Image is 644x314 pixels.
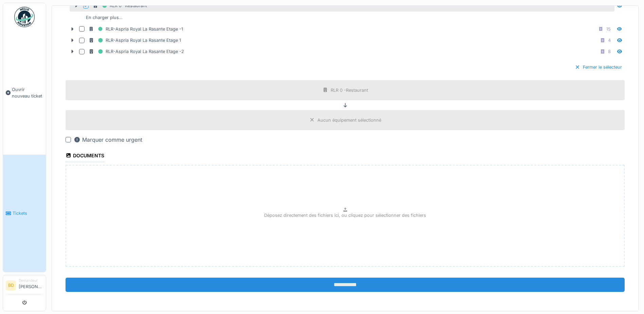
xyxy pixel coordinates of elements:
[6,278,43,294] a: BD Demandeur[PERSON_NAME]
[317,117,381,123] div: Aucun équipement sélectionné
[83,13,125,22] div: En charger plus…
[13,210,43,216] span: Tickets
[264,212,426,219] p: Déposez directement des fichiers ici, ou cliquez pour sélectionner des fichiers
[93,1,147,10] div: RLR 0 -Restaurant
[89,47,184,56] div: RLR-Aspria Royal La Rasante Etage -2
[74,136,142,144] div: Marquer comme urgent
[608,37,611,43] div: 4
[3,31,46,155] a: Ouvrir nouveau ticket
[66,151,104,162] div: Documents
[572,63,625,72] div: Fermer le sélecteur
[89,36,181,45] div: RLR-Aspria Royal La Rasante Etage 1
[6,280,16,291] li: BD
[19,278,43,283] div: Demandeur
[14,7,35,27] img: Badge_color-CXgf-gQk.svg
[12,86,43,99] span: Ouvrir nouveau ticket
[606,26,611,32] div: 15
[19,278,43,293] li: [PERSON_NAME]
[3,155,46,272] a: Tickets
[331,87,368,93] div: RLR 0 -Restaurant
[608,48,611,55] div: 8
[89,25,183,33] div: RLR-Aspria Royal La Rasante Etage -1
